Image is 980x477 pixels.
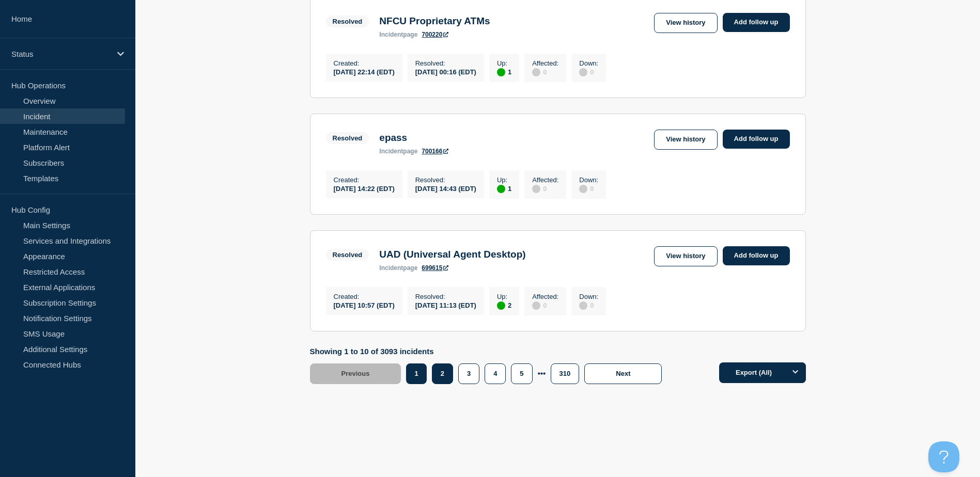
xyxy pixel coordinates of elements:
div: 0 [579,184,598,193]
p: page [379,264,417,272]
p: Created : [334,176,395,184]
a: View history [654,130,717,150]
div: [DATE] 14:43 (EDT) [415,184,476,193]
span: Resolved [326,249,369,261]
button: 5 [511,363,532,384]
div: 1 [497,184,511,193]
div: disabled [579,301,587,310]
a: 699615 [422,264,448,272]
p: Created : [334,59,395,67]
div: up [497,185,505,193]
div: 0 [532,67,558,76]
div: [DATE] 10:57 (EDT) [334,300,395,309]
p: Status [11,50,111,58]
div: disabled [532,185,540,193]
a: View history [654,13,717,33]
div: 1 [497,67,511,76]
h3: UAD (Universal Agent Desktop) [379,249,525,260]
h3: NFCU Proprietary ATMs [379,15,490,27]
button: Options [785,362,806,383]
div: 0 [579,300,598,310]
span: incident [379,148,403,155]
p: Up : [497,59,511,67]
span: Previous [341,370,370,377]
p: Affected : [532,293,558,300]
div: up [497,301,505,310]
p: Resolved : [415,59,476,67]
div: [DATE] 00:16 (EDT) [415,67,476,76]
button: Previous [310,363,401,384]
p: Affected : [532,176,558,184]
span: Resolved [326,15,369,27]
a: Add follow up [723,246,790,265]
button: 1 [406,363,426,384]
a: 700220 [422,31,448,38]
h3: epass [379,132,448,144]
span: Next [616,370,630,377]
iframe: Help Scout Beacon - Open [928,441,959,472]
button: Next [584,363,662,384]
div: 2 [497,300,511,310]
button: 3 [458,363,479,384]
div: 0 [579,67,598,76]
p: Up : [497,176,511,184]
a: View history [654,246,717,266]
button: 4 [485,363,506,384]
div: disabled [532,301,540,310]
a: Add follow up [723,130,790,149]
span: Resolved [326,132,369,144]
div: [DATE] 11:13 (EDT) [415,300,476,309]
p: Created : [334,293,395,300]
div: 0 [532,184,558,193]
p: Showing 1 to 10 of 3093 incidents [310,347,667,356]
button: 310 [551,363,580,384]
p: Down : [579,293,598,300]
p: Resolved : [415,293,476,300]
a: 700166 [422,148,448,155]
button: 2 [432,363,453,384]
p: Down : [579,59,598,67]
div: up [497,68,505,76]
span: incident [379,31,403,38]
p: Resolved : [415,176,476,184]
div: [DATE] 22:14 (EDT) [334,67,395,76]
div: 0 [532,300,558,310]
p: Down : [579,176,598,184]
div: [DATE] 14:22 (EDT) [334,184,395,193]
span: incident [379,264,403,272]
div: disabled [579,68,587,76]
div: disabled [532,68,540,76]
button: Export (All) [719,362,806,383]
p: Affected : [532,59,558,67]
p: page [379,148,417,155]
div: disabled [579,185,587,193]
a: Add follow up [723,13,790,32]
p: Up : [497,293,511,300]
p: page [379,31,417,38]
